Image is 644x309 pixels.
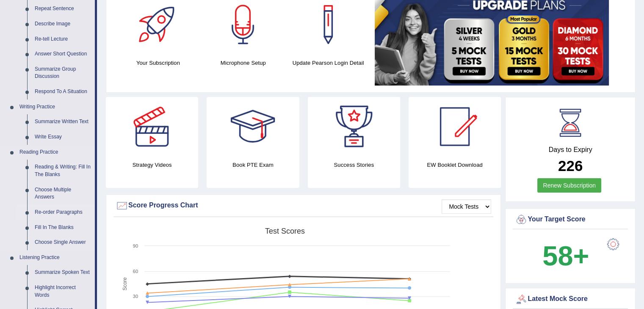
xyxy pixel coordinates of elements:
h4: Book PTE Exam [207,160,299,169]
a: Listening Practice [16,250,95,265]
a: Highlight Incorrect Words [31,280,95,303]
a: Reading & Writing: Fill In The Blanks [31,160,95,182]
div: Latest Mock Score [515,293,626,306]
a: Re-tell Lecture [31,32,95,47]
b: 226 [558,157,583,174]
tspan: Test scores [265,227,305,235]
a: Choose Single Answer [31,235,95,250]
tspan: Score [122,277,128,291]
a: Respond To A Situation [31,84,95,99]
h4: Strategy Videos [106,160,198,169]
h4: Microphone Setup [205,58,282,67]
h4: Your Subscription [120,58,196,67]
a: Fill In The Blanks [31,220,95,235]
a: Repeat Sentence [31,1,95,17]
h4: Success Stories [308,160,400,169]
h4: EW Booklet Download [409,160,501,169]
text: 30 [133,294,138,299]
a: Describe Image [31,17,95,32]
div: Score Progress Chart [116,199,491,212]
text: 60 [133,269,138,274]
a: Re-order Paragraphs [31,205,95,220]
a: Reading Practice [16,145,95,160]
b: 58+ [542,240,589,271]
a: Answer Short Question [31,47,95,62]
h4: Update Pearson Login Detail [290,58,367,67]
a: Choose Multiple Answers [31,182,95,205]
text: 90 [133,243,138,248]
a: Summarize Group Discussion [31,62,95,84]
a: Write Essay [31,130,95,145]
a: Writing Practice [16,99,95,115]
h4: Days to Expiry [515,146,626,154]
div: Your Target Score [515,213,626,226]
a: Renew Subscription [537,178,601,193]
a: Summarize Written Text [31,114,95,130]
a: Summarize Spoken Text [31,265,95,280]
